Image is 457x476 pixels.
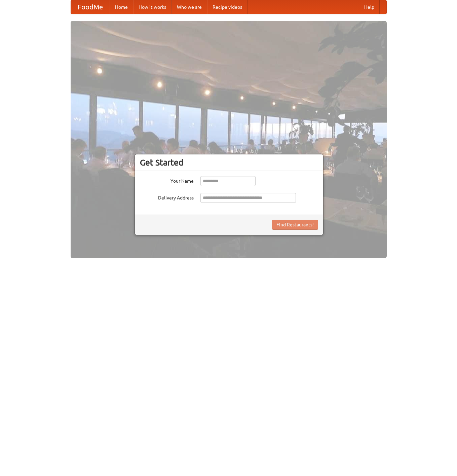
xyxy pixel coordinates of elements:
[207,0,247,14] a: Recipe videos
[359,0,380,14] a: Help
[71,0,110,14] a: FoodMe
[272,220,318,230] button: Find Restaurants!
[172,0,207,14] a: Who we are
[110,0,133,14] a: Home
[140,193,194,201] label: Delivery Address
[133,0,172,14] a: How it works
[140,176,194,184] label: Your Name
[140,157,318,168] h3: Get Started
